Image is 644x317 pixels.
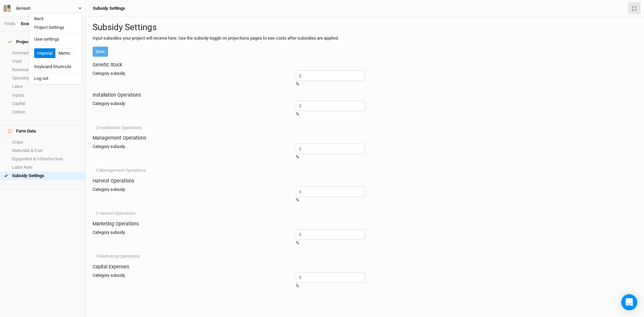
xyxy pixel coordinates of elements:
[296,111,299,117] label: %
[296,144,365,154] input: 0
[93,62,637,68] h3: Genetic Stock
[29,62,82,71] button: Keyboard Shortcuts
[55,48,73,58] button: Metric
[29,35,82,44] button: User settings
[34,48,56,58] button: Imperial
[296,154,299,160] label: %
[296,240,299,246] label: %
[93,187,296,203] label: Category subsidy
[93,47,108,57] button: Save
[296,229,365,240] input: 0
[296,70,365,81] input: 0
[29,23,82,32] button: Project Settings
[93,22,637,33] h1: Subsidy Settings
[93,229,296,246] label: Category subsidy
[93,101,296,117] label: Category subsidy
[296,272,365,283] input: 0
[16,5,31,12] div: deHaati
[21,21,42,27] div: Economics
[29,14,82,23] button: Back
[93,221,637,227] h3: Marketing Operations
[93,135,637,141] h3: Management Operations
[29,74,82,83] button: Log out
[93,70,296,87] label: Category subsidy
[93,6,125,11] div: Subsidy Settings
[93,92,637,98] h3: Installation Operations
[93,178,637,184] h3: Harvest Operations
[93,264,637,270] h3: Capital Expenses
[296,101,365,111] input: 0
[8,128,36,134] div: Farm Data
[93,35,637,41] p: Input subsidies your project will receive here. Use the subsidy toggle on projections pages to se...
[296,283,299,289] label: %
[4,21,15,26] a: Fields
[93,272,296,289] label: Category subsidy
[296,187,365,197] input: 0
[296,197,299,203] label: %
[3,5,82,12] button: deHaati
[621,294,637,310] div: Open Intercom Messenger
[93,144,296,160] label: Category subsidy
[8,39,38,45] div: Projections
[296,81,299,87] label: %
